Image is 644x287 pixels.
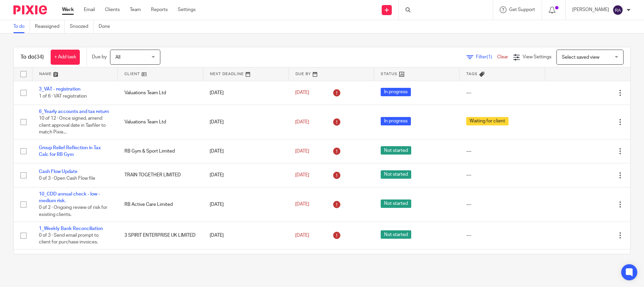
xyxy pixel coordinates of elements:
td: 3 SPIRIT ENTERPRISE UK LIMITED [118,222,203,249]
span: In progress [381,117,411,125]
span: Not started [381,199,411,208]
td: [DATE] [203,222,288,249]
a: Settings [178,6,196,13]
span: [DATE] [295,120,309,124]
a: 3_VAT - registration [39,87,80,92]
div: --- [466,148,538,155]
p: [PERSON_NAME] [572,6,609,13]
td: [DATE] [203,187,288,222]
span: Not started [381,146,411,155]
a: + Add task [51,50,80,65]
td: [DATE] [203,139,288,163]
td: [DATE] [203,249,288,277]
span: (1) [487,55,492,59]
span: 0 of 3 · Send email prompt to client for purchase invoices. [39,233,99,245]
span: 0 of 2 · Ongoing review of risk for existing clients. [39,206,107,217]
a: Reports [151,6,168,13]
td: [DATE] [203,105,288,139]
span: View Settings [523,55,551,59]
a: Work [62,6,74,13]
span: Filter [476,55,497,59]
span: 0 of 3 · Open Cash Flow file [39,176,95,181]
div: --- [466,232,538,239]
div: --- [466,201,538,208]
td: [DATE] [203,81,288,105]
a: Cash Flow Update [39,169,77,174]
div: --- [466,172,538,178]
span: In progress [381,88,411,96]
span: All [115,55,120,60]
span: [DATE] [295,91,309,95]
td: RB Active Care Limited [118,187,203,222]
span: [DATE] [295,233,309,238]
span: 1 of 6 · VAT registration [39,94,87,99]
a: Email [84,6,95,13]
a: Snoozed [70,20,94,33]
span: Not started [381,230,411,239]
span: [DATE] [295,202,309,207]
a: Clients [105,6,120,13]
a: 6_Yearly accounts and tax return [39,109,109,114]
span: Get Support [509,7,535,12]
a: 1_Weekly Bank Reconciliation [39,254,103,259]
h1: To do [20,54,44,61]
a: To do [13,20,30,33]
a: 1_Weekly Bank Reconciliation [39,226,103,231]
a: Group Relief Reflection in Tax Calc for RB Gym [39,146,101,157]
td: Valuations Team Ltd [118,105,203,139]
span: Select saved view [562,55,599,60]
span: [DATE] [295,173,309,177]
td: Wales England Care Ltd [118,249,203,277]
img: svg%3E [612,5,623,15]
span: 10 of 12 · Once signed, amend client approval date in Taxfiler to match Pixie... [39,116,106,135]
span: Not started [381,170,411,179]
span: [DATE] [295,149,309,154]
img: Pixie [13,5,47,14]
div: --- [466,90,538,96]
td: [DATE] [203,163,288,187]
span: Waiting for client [466,117,508,125]
a: Done [99,20,115,33]
td: TRAIN TOGETHER LIMITED [118,163,203,187]
a: 10_CDD annual check - low - medium risk. [39,192,100,203]
td: RB Gym & Sport Limited [118,139,203,163]
span: Tags [466,72,478,76]
a: Clear [497,55,508,59]
p: Due by [92,54,107,60]
td: Valuations Team Ltd [118,81,203,105]
a: Reassigned [35,20,65,33]
a: Team [130,6,141,13]
span: (34) [35,54,44,60]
